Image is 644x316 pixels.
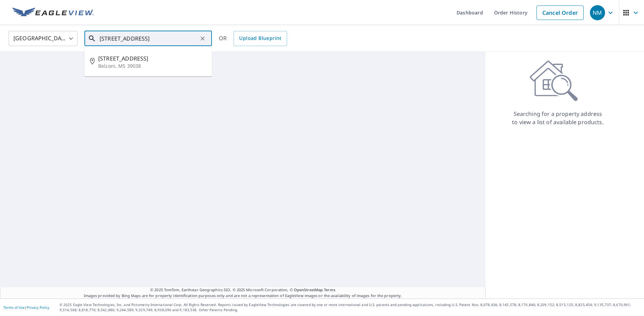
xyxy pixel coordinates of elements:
span: © 2025 TomTom, Earthstar Geographics SIO, © 2025 Microsoft Corporation, © [150,287,335,293]
p: Searching for a property address to view a list of available products. [512,110,604,126]
span: Upload Blueprint [239,34,281,43]
div: OR [219,31,287,46]
a: Privacy Policy [27,305,49,310]
button: Clear [198,34,207,43]
img: EV Logo [12,8,94,18]
a: Terms of Use [3,305,25,310]
a: Terms [324,287,335,292]
a: Cancel Order [536,6,584,20]
a: Upload Blueprint [234,31,287,46]
span: [STREET_ADDRESS] [98,54,206,63]
input: Search by address or latitude-longitude [100,29,198,48]
a: OpenStreetMap [294,287,323,292]
p: Belzoni, MS 39038 [98,63,206,69]
div: [GEOGRAPHIC_DATA] [9,29,78,48]
p: © 2025 Eagle View Technologies, Inc. and Pictometry International Corp. All Rights Reserved. Repo... [60,302,641,313]
p: | [3,305,49,309]
div: NM [590,5,605,20]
